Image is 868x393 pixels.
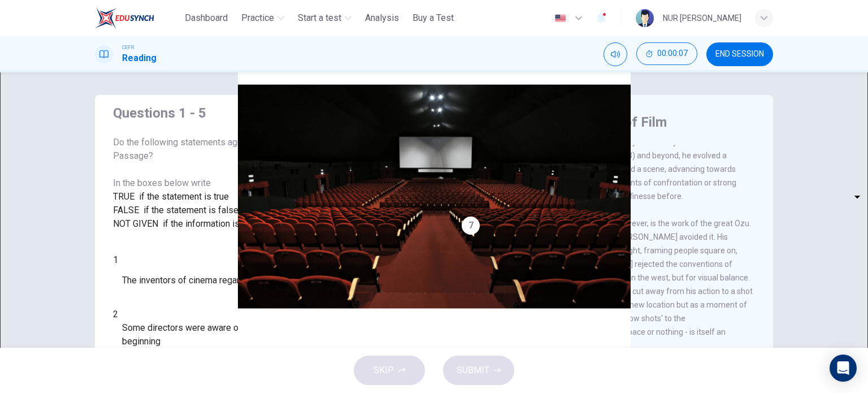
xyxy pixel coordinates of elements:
div: Open Intercom Messenger [830,355,857,382]
span: Buy a Test [413,11,454,25]
span: Start a test [298,11,341,25]
a: ELTC logo [95,7,180,29]
button: Dashboard [180,8,232,28]
span: 00:00:07 [657,49,688,58]
button: Buy a Test [408,8,458,28]
h1: Reading [122,51,157,65]
div: Hide [636,42,697,66]
span: Analysis [365,11,399,25]
button: 00:00:07 [636,42,697,65]
div: 7 [462,217,480,235]
button: Start a test [293,8,356,28]
span: END SESSION [715,50,764,59]
img: ELTC logo [95,7,154,29]
span: Practice [241,11,274,25]
button: END SESSION [706,42,773,66]
div: NUR [PERSON_NAME] [663,11,741,25]
span: Dashboard [185,11,228,25]
img: en [553,14,567,23]
button: Practice [237,8,289,28]
span: CEFR [122,44,134,51]
button: Analysis [361,8,403,28]
img: Profile picture [636,9,654,27]
div: Mute [604,42,627,66]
